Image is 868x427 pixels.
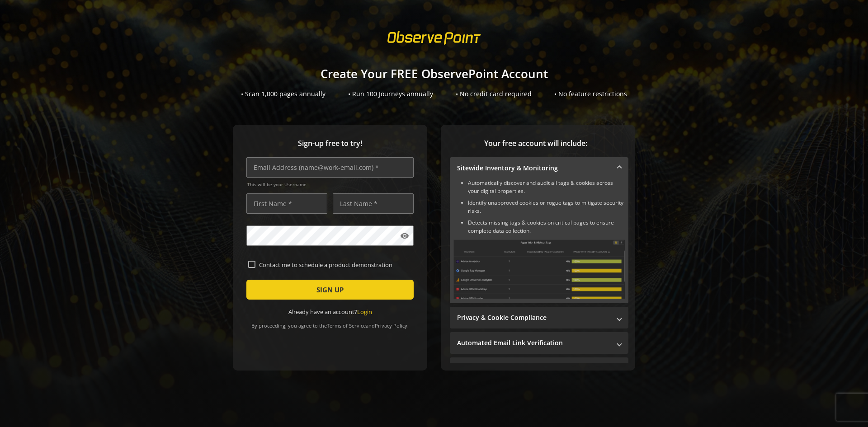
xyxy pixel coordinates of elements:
a: Privacy Policy [375,322,407,329]
input: Email Address (name@work-email.com) * [246,157,414,178]
button: SIGN UP [246,280,414,300]
mat-panel-title: Sitewide Inventory & Monitoring [457,164,610,173]
div: Already have an account? [246,308,414,316]
div: By proceeding, you agree to the and . [246,316,414,329]
span: Your free account will include: [450,138,622,149]
li: Identify unapproved cookies or rogue tags to mitigate security risks. [468,199,625,215]
mat-expansion-panel-header: Performance Monitoring with Web Vitals [450,357,628,379]
div: • Run 100 Journeys annually [348,89,433,99]
a: Login [357,308,372,316]
div: • No feature restrictions [554,89,627,99]
mat-panel-title: Automated Email Link Verification [457,338,610,347]
div: • Scan 1,000 pages annually [241,89,325,99]
span: This will be your Username [247,181,414,188]
div: Sitewide Inventory & Monitoring [450,179,628,303]
mat-expansion-panel-header: Privacy & Cookie Compliance [450,307,628,328]
li: Detects missing tags & cookies on critical pages to ensure complete data collection. [468,219,625,235]
mat-icon: visibility [400,231,409,240]
input: Last Name * [333,193,414,214]
input: First Name * [246,193,327,214]
a: Terms of Service [327,322,366,329]
div: • No credit card required [456,89,532,99]
mat-expansion-panel-header: Sitewide Inventory & Monitoring [450,157,628,179]
span: Sign-up free to try! [246,138,414,149]
li: Automatically discover and audit all tags & cookies across your digital properties. [468,179,625,195]
label: Contact me to schedule a product demonstration [255,261,412,269]
mat-panel-title: Privacy & Cookie Compliance [457,313,610,322]
img: Sitewide Inventory & Monitoring [453,239,625,299]
mat-expansion-panel-header: Automated Email Link Verification [450,332,628,354]
span: SIGN UP [316,282,344,298]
